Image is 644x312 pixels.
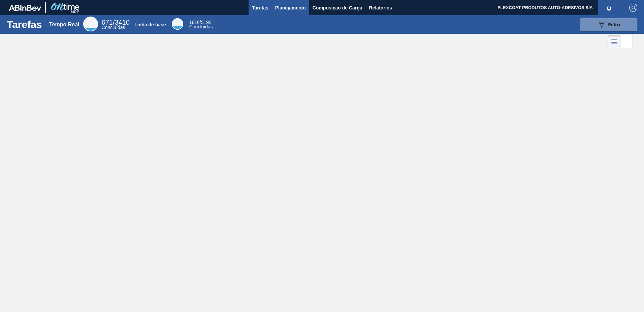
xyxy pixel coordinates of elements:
font: 3410 [115,19,130,26]
span: Composição de Carga [313,4,362,12]
span: 1816 [189,20,200,25]
div: Visão em Lista [608,35,620,48]
span: / [102,19,130,26]
div: Tempo Real [49,22,79,28]
div: Real Time [83,17,98,31]
button: Filtro [580,18,637,31]
div: Linha de base [134,22,166,27]
div: Base Line [172,18,183,30]
img: Logout [629,4,637,12]
font: 5192 [201,20,212,25]
div: Visão em Cards [620,35,633,48]
span: Planejamento [275,4,306,12]
span: Relatórios [369,4,392,12]
h1: Tarefas [7,21,42,28]
span: Concluídas [102,25,125,30]
div: Real Time [102,20,130,30]
span: 671 [102,19,113,26]
span: Filtro [608,22,620,27]
img: TNhmsLtSVTkK8tSr43FrP2fwEKptu5GPRR3wAAAABJRU5ErkJggg== [9,5,41,11]
span: Concluídas [189,24,213,29]
div: Base Line [189,20,213,29]
button: Notificações [598,3,620,12]
span: / [189,20,212,25]
span: Tarefas [252,4,268,12]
